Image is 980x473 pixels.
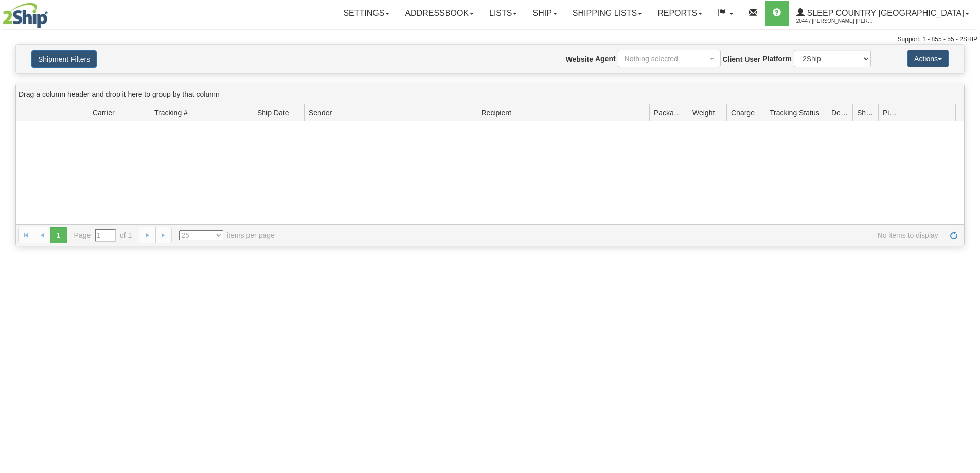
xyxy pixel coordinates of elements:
[744,54,760,64] label: User
[946,227,962,243] a: Refresh
[93,108,115,118] span: Carrier
[650,1,710,26] a: Reports
[618,50,721,67] button: Nothing selected
[397,1,482,26] a: Addressbook
[565,1,650,26] a: Shipping lists
[722,54,742,64] label: Client
[731,108,755,118] span: Charge
[309,108,332,118] span: Sender
[883,108,900,118] span: Pickup Status
[31,50,97,68] button: Shipment Filters
[154,108,188,118] span: Tracking #
[525,1,564,26] a: Ship
[3,3,48,28] img: logo2044.jpg
[770,108,819,118] span: Tracking Status
[16,84,964,104] div: grid grouping header
[257,108,289,118] span: Ship Date
[857,108,874,118] span: Shipment Issues
[692,108,715,118] span: Weight
[335,1,397,26] a: Settings
[179,230,275,240] span: items per page
[805,9,964,17] span: Sleep Country [GEOGRAPHIC_DATA]
[289,230,938,240] span: No items to display
[762,54,792,64] label: Platform
[831,108,848,118] span: Delivery Status
[482,1,525,26] a: Lists
[50,227,66,243] span: 1
[482,108,511,118] span: Recipient
[789,1,977,26] a: Sleep Country [GEOGRAPHIC_DATA] 2044 / [PERSON_NAME] [PERSON_NAME]
[566,54,593,64] label: Website
[796,16,874,26] span: 2044 / [PERSON_NAME] [PERSON_NAME]
[595,54,616,64] label: Agent
[654,108,684,118] span: Packages
[625,54,708,64] div: Nothing selected
[3,35,977,44] div: Support: 1 - 855 - 55 - 2SHIP
[74,229,132,242] span: Page of 1
[907,50,949,67] button: Actions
